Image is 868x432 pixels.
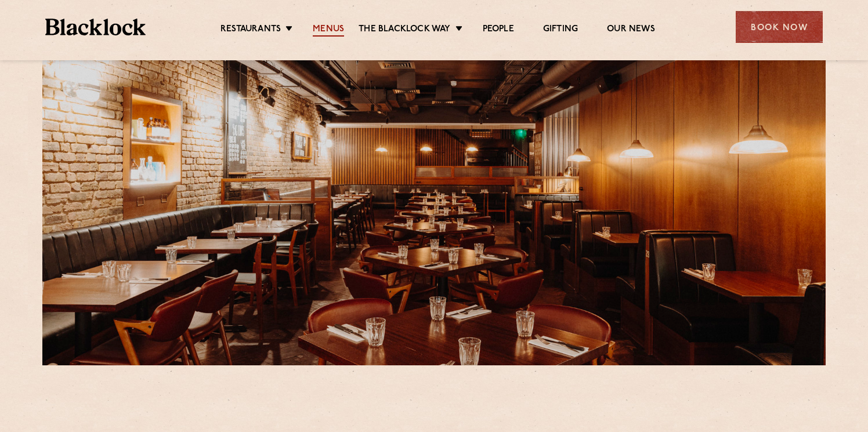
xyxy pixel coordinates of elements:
[483,24,514,37] a: People
[45,19,146,35] img: BL_Textured_Logo-footer-cropped.svg
[607,24,655,37] a: Our News
[543,24,578,37] a: Gifting
[220,24,281,37] a: Restaurants
[359,24,450,37] a: The Blacklock Way
[313,24,344,37] a: Menus
[736,11,823,43] div: Book Now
